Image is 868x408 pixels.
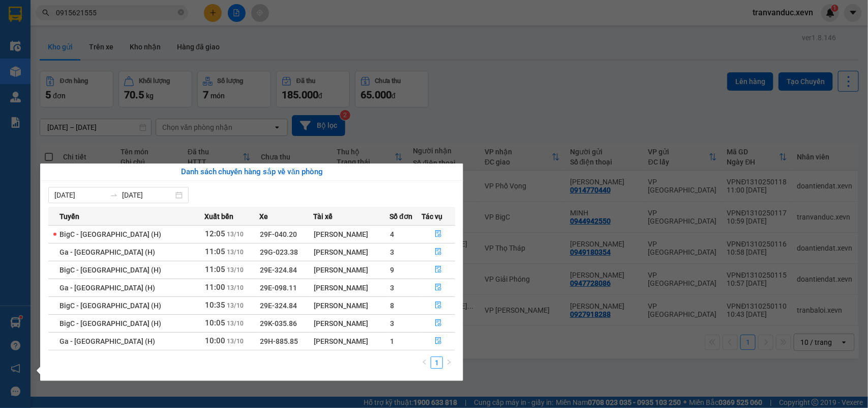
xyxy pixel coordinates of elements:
[59,319,161,328] span: BigC - [GEOGRAPHIC_DATA] (H)
[422,211,442,222] span: Tác vụ
[431,357,442,368] a: 1
[422,280,455,296] button: file-done
[260,266,297,274] span: 29E-324.84
[260,230,297,238] span: 29F-040.20
[313,211,333,222] span: Tài xế
[95,38,425,50] li: Hotline: 19001155
[54,189,106,201] input: Từ ngày
[227,320,244,327] span: 13/10
[390,230,394,238] span: 4
[314,300,389,311] div: [PERSON_NAME]
[260,319,297,328] span: 29K-035.86
[422,262,455,278] button: file-done
[205,211,234,222] span: Xuất bến
[435,230,442,238] span: file-done
[435,319,442,328] span: file-done
[443,357,455,369] button: right
[422,226,455,242] button: file-done
[205,318,226,328] span: 10:05
[390,266,394,274] span: 9
[227,231,244,238] span: 13/10
[110,191,118,199] span: swap-right
[422,297,455,314] button: file-done
[435,266,442,274] span: file-done
[59,266,161,274] span: BigC - [GEOGRAPHIC_DATA] (H)
[390,248,394,256] span: 3
[422,244,455,260] button: file-done
[227,266,244,274] span: 13/10
[260,302,297,310] span: 29E-324.84
[59,302,161,310] span: BigC - [GEOGRAPHIC_DATA] (H)
[59,337,155,345] span: Ga - [GEOGRAPHIC_DATA] (H)
[59,230,161,238] span: BigC - [GEOGRAPHIC_DATA] (H)
[122,189,173,201] input: Đến ngày
[227,284,244,291] span: 13/10
[431,357,443,369] li: 1
[205,283,226,292] span: 11:00
[48,166,455,178] div: Danh sách chuyến hàng sắp về văn phòng
[435,248,442,256] span: file-done
[390,302,394,310] span: 8
[314,264,389,276] div: [PERSON_NAME]
[314,282,389,293] div: [PERSON_NAME]
[314,229,389,240] div: [PERSON_NAME]
[227,302,244,309] span: 13/10
[446,359,452,365] span: right
[418,357,431,369] button: left
[13,13,64,64] img: logo.jpg
[314,318,389,329] div: [PERSON_NAME]
[422,333,455,349] button: file-done
[435,284,442,292] span: file-done
[314,336,389,347] div: [PERSON_NAME]
[390,211,412,222] span: Số đơn
[422,359,428,365] span: left
[422,315,455,332] button: file-done
[435,302,442,310] span: file-done
[95,25,425,38] li: Số 10 ngõ 15 Ngọc Hồi, Q.[PERSON_NAME], [GEOGRAPHIC_DATA]
[110,191,118,199] span: to
[260,248,298,256] span: 29G-023.38
[205,229,226,238] span: 12:05
[260,284,297,292] span: 29E-098.11
[227,338,244,345] span: 13/10
[205,247,226,256] span: 11:05
[260,337,298,345] span: 29H-885.85
[59,248,155,256] span: Ga - [GEOGRAPHIC_DATA] (H)
[435,337,442,345] span: file-done
[13,74,152,108] b: GỬI : VP [GEOGRAPHIC_DATA]
[418,357,431,369] li: Previous Page
[259,211,268,222] span: Xe
[205,301,226,310] span: 10:35
[59,211,79,222] span: Tuyến
[205,265,226,274] span: 11:05
[59,284,155,292] span: Ga - [GEOGRAPHIC_DATA] (H)
[205,336,226,345] span: 10:00
[227,249,244,256] span: 13/10
[390,284,394,292] span: 3
[443,357,455,369] li: Next Page
[390,319,394,328] span: 3
[314,247,389,258] div: [PERSON_NAME]
[390,337,394,345] span: 1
